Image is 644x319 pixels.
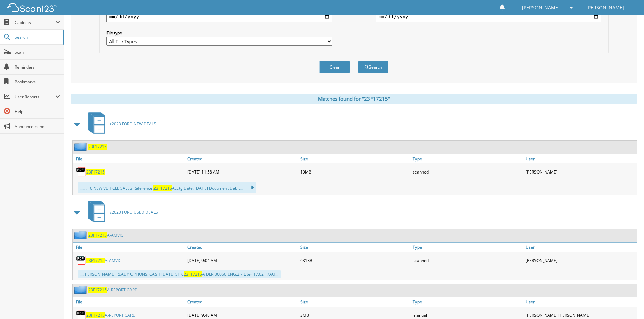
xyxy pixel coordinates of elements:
span: Cabinets [15,20,55,25]
span: 23F17215 [86,258,105,263]
span: Reminders [15,64,60,70]
a: Type [411,154,524,163]
a: 23F17215A-AMVIC [86,258,121,263]
a: Size [299,243,411,252]
a: File [73,297,186,307]
span: Bookmarks [15,79,60,85]
input: end [376,11,601,22]
a: User [524,297,637,307]
div: scanned [411,165,524,179]
a: User [524,154,637,163]
span: 23F17215 [184,271,202,277]
a: File [73,243,186,252]
a: Type [411,297,524,307]
a: 23F17215 [88,144,107,150]
img: folder2.png [74,231,88,239]
div: 10MB [299,165,411,179]
a: Size [299,154,411,163]
a: File [73,154,186,163]
a: User [524,243,637,252]
a: 23F17215 [86,169,105,175]
a: Type [411,243,524,252]
div: .... : 10 NEW VEHICLE SALES Reference: Acctg Date: [DATE] Document Debit... [78,182,256,193]
a: Created [186,243,299,252]
div: ...[PERSON_NAME] READY OPTIONS: CASH [DATE] STK: A DLR:B6060 ENG:2.7 Liter 17:02 17AU... [78,270,281,278]
img: PDF.png [76,167,86,177]
img: folder2.png [74,286,88,294]
span: User Reports [15,94,55,100]
a: 23F17215A-AMVIC [88,232,123,238]
span: 23F17215 [88,287,107,293]
div: [PERSON_NAME] [524,165,637,179]
span: [PERSON_NAME] [586,6,624,10]
a: z2023 FORD USED DEALS [84,199,158,225]
img: scan123-logo-white.svg [7,3,57,12]
a: Size [299,297,411,307]
span: z2023 FORD NEW DEALS [110,121,156,127]
span: Announcements [15,124,60,129]
span: 23F17215 [153,185,172,191]
div: [DATE] 9:04 AM [186,254,299,267]
a: 23F17215A-REPORT CARD [88,287,138,293]
a: z2023 FORD NEW DEALS [84,110,156,137]
div: 631KB [299,254,411,267]
input: start [106,11,332,22]
label: File type [106,30,332,36]
div: Matches found for "23F17215" [71,94,637,104]
button: Search [358,61,388,73]
div: [DATE] 11:58 AM [186,165,299,179]
a: Created [186,154,299,163]
iframe: Chat Widget [610,287,644,319]
img: PDF.png [76,255,86,265]
span: Search [15,34,59,40]
a: Created [186,297,299,307]
button: Clear [319,61,350,73]
span: Help [15,109,60,114]
div: [PERSON_NAME] [524,254,637,267]
a: 23F17215A-REPORT CARD [86,312,136,318]
span: z2023 FORD USED DEALS [110,209,158,215]
span: 23F17215 [88,232,107,238]
div: scanned [411,254,524,267]
img: folder2.png [74,142,88,151]
span: [PERSON_NAME] [522,6,560,10]
span: Scan [15,49,60,55]
span: 23F17215 [86,312,105,318]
